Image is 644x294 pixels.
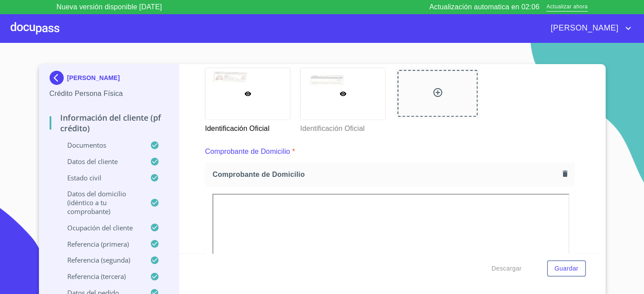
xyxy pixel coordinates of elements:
[50,141,150,149] p: Documentos
[50,71,67,85] img: Docupass spot blue
[212,170,559,179] span: Comprobante de Domicilio
[50,189,150,216] p: Datos del domicilio (idéntico a tu comprobante)
[544,21,633,35] button: account of current user
[488,260,525,277] button: Descargar
[547,260,585,277] button: Guardar
[205,120,289,134] p: Identificación Oficial
[50,173,150,182] p: Estado Civil
[57,2,162,12] p: Nueva versión disponible [DATE]
[546,3,587,12] span: Actualizar ahora
[50,256,150,264] p: Referencia (segunda)
[50,223,150,232] p: Ocupación del Cliente
[205,146,290,157] p: Comprobante de Domicilio
[491,263,521,274] span: Descargar
[544,21,623,35] span: [PERSON_NAME]
[554,263,578,274] span: Guardar
[50,240,150,248] p: Referencia (primera)
[50,112,169,134] p: Información del cliente (PF crédito)
[50,272,150,281] p: Referencia (tercera)
[50,88,169,99] p: Crédito Persona Física
[429,2,540,12] p: Actualización automatica en 02:06
[50,71,169,88] div: [PERSON_NAME]
[300,120,385,134] p: Identificación Oficial
[50,157,150,166] p: Datos del cliente
[67,74,120,81] p: [PERSON_NAME]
